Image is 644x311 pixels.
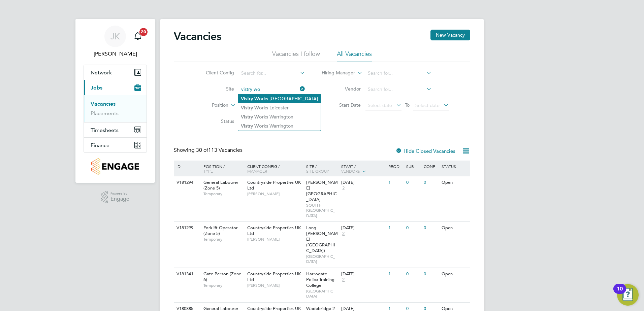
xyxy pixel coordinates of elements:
[91,101,116,107] a: Vacancies
[175,268,198,280] div: V181341
[241,114,253,120] b: Vistry
[405,268,422,280] div: 0
[341,225,385,231] div: [DATE]
[340,161,387,177] div: Start /
[405,161,422,172] div: Sub
[84,123,147,137] button: Timesheets
[196,147,243,153] span: 113 Vacancies
[195,70,234,76] label: Client Config
[247,179,301,191] span: Countryside Properties UK Ltd
[341,231,346,237] span: 2
[247,283,303,288] span: [PERSON_NAME]
[247,191,303,197] span: [PERSON_NAME]
[422,161,440,172] div: Conf
[175,161,198,172] div: ID
[195,86,234,92] label: Site
[341,168,360,174] span: Vendors
[175,222,198,234] div: V181299
[110,32,120,41] span: JK
[405,176,422,189] div: 0
[203,168,213,174] span: Type
[84,50,147,58] span: Joy Knifton
[341,180,385,185] div: [DATE]
[422,176,440,189] div: 0
[175,176,198,189] div: V181294
[341,271,385,277] div: [DATE]
[247,237,303,242] span: [PERSON_NAME]
[368,102,392,108] span: Select date
[101,191,130,204] a: Powered byEngage
[316,70,355,76] label: Hiring Manager
[387,222,404,234] div: 1
[617,284,639,306] button: Open Resource Center, 10 new notifications
[254,96,262,102] b: Wo
[246,161,304,177] div: Client Config /
[241,123,253,129] b: Vistry
[203,271,241,282] span: Gate Person (Zone 6)
[272,50,320,62] li: Vacancies I follow
[84,80,147,95] button: Jobs
[306,271,334,288] span: Harrogate Police Training College
[84,158,147,175] a: Go to home page
[241,96,253,102] b: Vistry
[238,112,321,122] li: rks Warrington
[203,191,244,197] span: Temporary
[341,277,346,283] span: 2
[306,225,338,253] span: Long [PERSON_NAME] ([GEOGRAPHIC_DATA])
[84,95,147,122] div: Jobs
[131,26,144,47] a: 20
[174,30,221,43] h2: Vacancies
[341,185,346,191] span: 2
[84,65,147,80] button: Network
[306,168,329,174] span: Site Group
[91,142,109,148] span: Finance
[247,225,301,236] span: Countryside Properties UK Ltd
[239,69,305,78] input: Search for...
[306,179,338,202] span: [PERSON_NAME][GEOGRAPHIC_DATA]
[304,161,340,177] div: Site /
[241,105,253,111] b: Vistry
[91,127,119,133] span: Timesheets
[306,288,338,299] span: [GEOGRAPHIC_DATA]
[247,168,267,174] span: Manager
[322,86,361,92] label: Vendor
[247,271,301,282] span: Countryside Properties UK Ltd
[239,85,305,94] input: Search for...
[238,94,321,103] li: rks [GEOGRAPHIC_DATA]
[238,103,321,112] li: rks Leicester
[190,102,228,109] label: Position
[395,148,455,154] label: Hide Closed Vacancies
[198,161,246,177] div: Position /
[337,50,372,62] li: All Vacancies
[415,102,440,108] span: Select date
[196,147,208,153] span: 30 of
[238,122,321,131] li: rks Warrington
[405,222,422,234] div: 0
[387,161,404,172] div: Reqd
[203,283,244,288] span: Temporary
[203,225,238,236] span: Forklift Operator (Zone 5)
[203,179,238,191] span: General Labourer (Zone 5)
[203,237,244,242] span: Temporary
[91,110,119,116] a: Placements
[617,289,623,298] div: 10
[387,176,404,189] div: 1
[254,123,262,129] b: Wo
[440,222,469,234] div: Open
[387,268,404,280] div: 1
[306,203,338,218] span: SOUTH-[GEOGRAPHIC_DATA]
[91,69,112,76] span: Network
[365,69,432,78] input: Search for...
[306,254,338,264] span: [GEOGRAPHIC_DATA]
[174,147,244,154] div: Showing
[322,102,361,108] label: Start Date
[91,84,102,91] span: Jobs
[84,138,147,152] button: Finance
[254,105,262,111] b: Wo
[422,222,440,234] div: 0
[365,85,432,94] input: Search for...
[84,26,147,58] a: JK[PERSON_NAME]
[430,30,470,40] button: New Vacancy
[440,161,469,172] div: Status
[139,28,148,36] span: 20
